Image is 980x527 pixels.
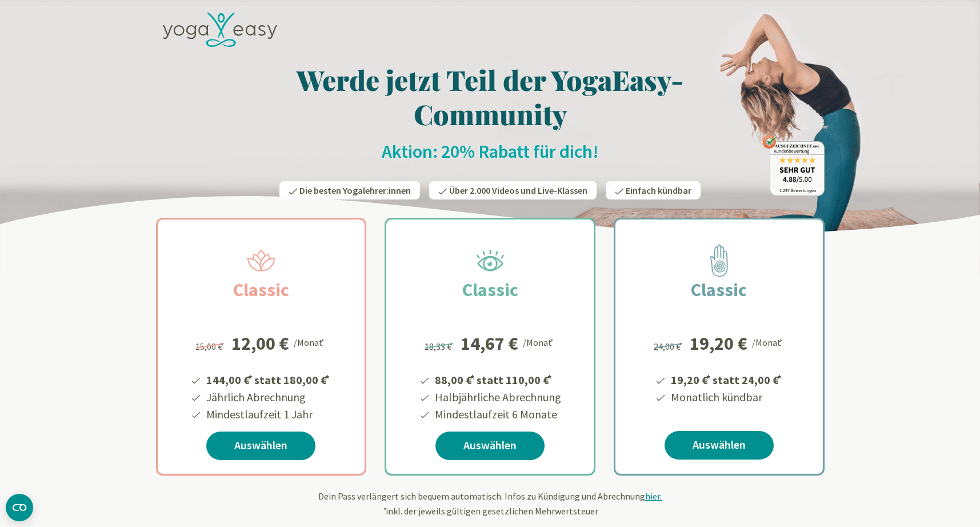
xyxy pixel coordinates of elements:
li: 144,00 € statt 180,00 € [205,369,331,389]
span: hier. [645,490,662,502]
li: Halbjährliche Abrechnung [433,389,561,406]
li: Jährlich Abrechnung [205,389,331,406]
a: Auswählen [206,432,315,460]
h1: Werde jetzt Teil der YogaEasy-Community [156,62,825,131]
div: 19,20 € [690,334,747,353]
span: Einfach kündbar [626,185,691,196]
div: /Monat [294,334,326,349]
h2: Classic [435,276,546,304]
a: Auswählen [435,432,545,460]
div: /Monat [752,334,785,349]
div: /Monat [523,334,555,349]
span: inkl. der jeweils gültigen gesetzlichen Mehrwertsteuer [382,505,598,517]
span: 18,33 € [425,341,455,352]
div: 14,67 € [461,334,518,353]
li: Monatlich kündbar [669,389,783,406]
span: Die besten Yogalehrer:innen [299,185,411,196]
h2: Classic [206,276,317,304]
li: 19,20 € statt 24,00 € [669,369,783,389]
li: Mindestlaufzeit 6 Monate [433,406,561,423]
img: ausgezeichnet_badge.png [762,135,825,196]
a: Auswählen [665,431,774,460]
span: Über 2.000 Videos und Live-Klassen [449,185,587,196]
span: 24,00 € [654,341,684,352]
div: 12,00 € [231,334,289,353]
li: Mindestlaufzeit 1 Jahr [205,406,331,423]
button: CMP-Widget öffnen [6,494,33,521]
div: Dein Pass verlängert sich bequem automatisch. Infos zu Kündigung und Abrechnung [156,489,825,518]
h2: Aktion: 20% Rabatt für dich! [156,140,825,163]
li: 88,00 € statt 110,00 € [433,369,561,389]
span: 15,00 € [195,341,226,352]
h2: Classic [663,276,774,304]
